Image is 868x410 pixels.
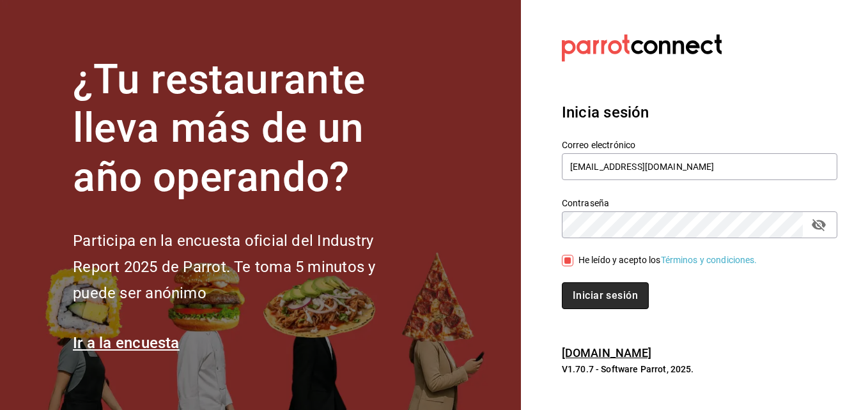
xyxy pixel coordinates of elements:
a: [DOMAIN_NAME] [562,346,652,360]
label: Correo electrónico [562,140,837,149]
h2: Participa en la encuesta oficial del Industry Report 2025 de Parrot. Te toma 5 minutos y puede se... [73,228,418,306]
button: Iniciar sesión [562,282,649,309]
a: Términos y condiciones. [661,255,757,265]
a: Ir a la encuesta [73,334,180,352]
input: Ingresa tu correo electrónico [562,153,837,180]
button: Campo de contraseña [808,214,830,236]
h3: Inicia sesión [562,101,837,124]
h1: ¿Tu restaurante lleva más de un año operando? [73,56,418,202]
label: Contraseña [562,198,837,207]
div: He leído y acepto los [578,254,757,267]
p: V1.70.7 - Software Parrot, 2025. [562,363,837,376]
